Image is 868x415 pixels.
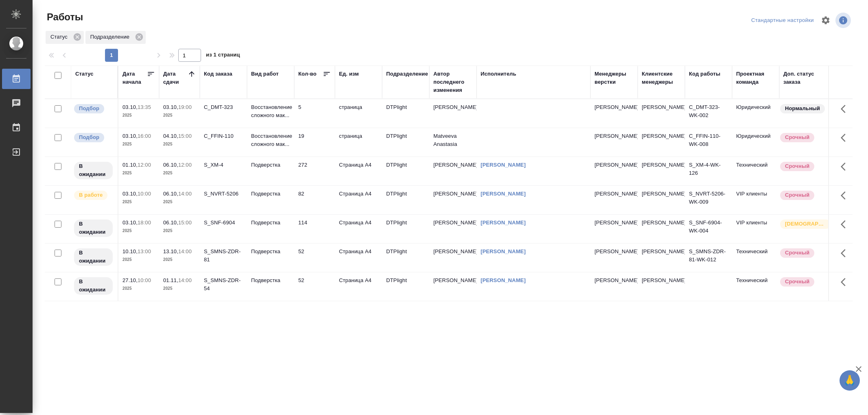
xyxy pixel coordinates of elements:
div: Исполнитель назначен, приступать к работе пока рано [73,276,114,295]
button: Здесь прячутся важные кнопки [836,128,855,148]
p: 06.10, [163,191,178,197]
td: [PERSON_NAME] [429,215,477,243]
p: 16:00 [138,133,151,139]
p: 13.10, [163,248,178,254]
button: 🙏 [840,370,860,391]
td: Matveeva Anastasia [429,128,477,156]
p: [PERSON_NAME] [595,190,634,198]
p: 01.11, [163,277,178,283]
td: DTPlight [382,215,429,243]
p: 14:00 [178,277,192,283]
td: [PERSON_NAME] [429,186,477,214]
div: Кол-во [298,70,317,78]
p: Статус [50,33,70,41]
td: DTPlight [382,272,429,301]
p: Срочный [785,162,809,170]
p: Восстановление сложного мак... [251,132,290,148]
td: [PERSON_NAME] [638,99,685,128]
div: S_NVRT-5206 [204,190,243,198]
td: страница [335,99,382,128]
div: Клиентские менеджеры [642,70,681,86]
p: Срочный [785,191,809,199]
td: Страница А4 [335,186,382,214]
td: [PERSON_NAME] [429,243,477,272]
a: [PERSON_NAME] [481,248,526,254]
div: Код работы [689,70,720,78]
div: Подразделение [386,70,428,78]
p: 2025 [163,140,196,148]
a: [PERSON_NAME] [481,219,526,226]
div: Статус [75,70,94,78]
div: Вид работ [251,70,279,78]
td: [PERSON_NAME] [638,157,685,185]
p: 2025 [122,198,155,206]
td: [PERSON_NAME] [638,215,685,243]
p: 10.10, [122,248,138,254]
td: S_SNF-6904-WK-004 [685,215,732,243]
p: 06.10, [163,162,178,168]
p: 2025 [163,285,196,293]
p: Подверстка [251,276,290,285]
td: Юридический [732,99,779,128]
p: В ожидании [79,249,108,265]
div: split button [749,14,816,27]
td: S_NVRT-5206-WK-009 [685,186,732,214]
p: Нормальный [785,104,820,113]
div: Исполнитель назначен, приступать к работе пока рано [73,248,114,267]
p: 2025 [122,227,155,235]
p: [PERSON_NAME] [595,103,634,111]
div: Подразделение [85,31,146,44]
span: из 1 страниц [206,50,240,62]
div: Можно подбирать исполнителей [73,132,114,143]
div: Проектная команда [736,70,775,86]
p: 15:00 [178,133,192,139]
div: Дата начала [122,70,147,86]
td: DTPlight [382,157,429,185]
p: 2025 [122,169,155,177]
p: Срочный [785,278,809,286]
td: 82 [294,186,335,214]
a: [PERSON_NAME] [481,191,526,197]
td: 114 [294,215,335,243]
p: 03.10, [163,104,178,110]
div: C_DMT-323 [204,103,243,111]
p: 12:00 [138,162,151,168]
p: 06.10, [163,219,178,226]
div: Автор последнего изменения [433,70,472,94]
p: 03.10, [122,191,138,197]
p: 10:00 [138,277,151,283]
p: 03.10, [122,133,138,139]
p: Подразделение [90,33,132,41]
p: 01.10, [122,162,138,168]
p: Срочный [785,133,809,141]
div: Дата сдачи [163,70,188,86]
p: Подверстка [251,161,290,169]
p: 18:00 [138,219,151,226]
p: Подверстка [251,219,290,227]
p: 2025 [122,285,155,293]
td: C_FFIN-110-WK-008 [685,128,732,156]
span: Настроить таблицу [816,11,835,30]
td: DTPlight [382,99,429,128]
td: Технический [732,157,779,185]
td: [PERSON_NAME] [429,157,477,185]
td: Технический [732,272,779,301]
p: Подверстка [251,248,290,256]
div: Статус [46,31,84,44]
p: Подбор [79,104,99,113]
td: VIP клиенты [732,215,779,243]
p: 03.10, [122,104,138,110]
p: 10:00 [138,191,151,197]
a: [PERSON_NAME] [481,277,526,283]
p: 2025 [163,111,196,120]
td: Юридический [732,128,779,156]
td: 5 [294,99,335,128]
div: S_XM-4 [204,161,243,169]
p: 2025 [163,169,196,177]
div: C_FFIN-110 [204,132,243,140]
p: [PERSON_NAME] [595,132,634,140]
td: DTPlight [382,128,429,156]
div: Исполнитель выполняет работу [73,190,114,201]
div: Доп. статус заказа [783,70,826,86]
p: 12:00 [178,162,192,168]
